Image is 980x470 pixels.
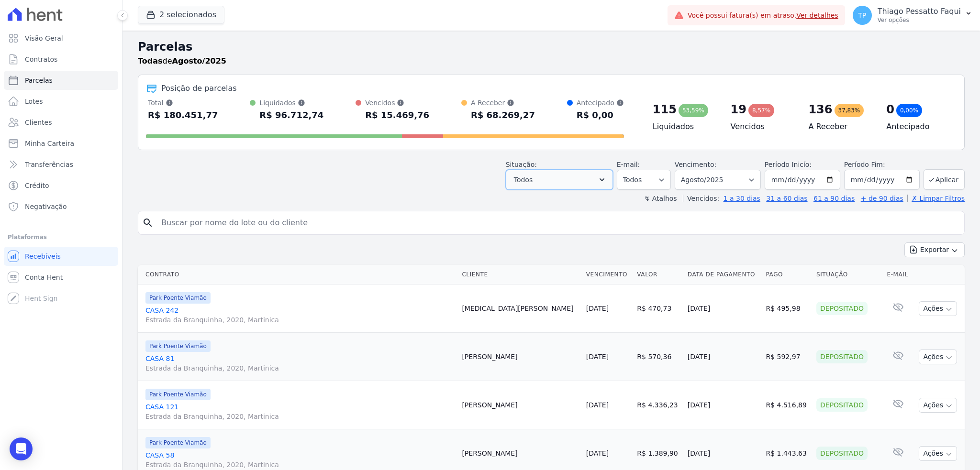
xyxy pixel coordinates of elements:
[172,56,226,66] strong: Agosto/2025
[919,301,957,316] button: Ações
[586,449,609,457] a: [DATE]
[471,98,535,108] div: A Receber
[796,11,838,19] a: Ver detalhes
[577,108,624,123] div: R$ 0,00
[514,174,533,186] span: Todos
[653,102,677,117] div: 115
[886,102,894,117] div: 0
[762,381,813,429] td: R$ 4.516,89
[458,381,582,429] td: [PERSON_NAME]
[633,284,684,333] td: R$ 470,73
[145,412,454,421] span: Estrada da Branquinha, 2020, Martinica
[259,98,323,108] div: Liquidados
[4,71,118,90] a: Parcelas
[878,7,961,16] p: Thiago Pessatto Faqui
[679,104,708,117] div: 53,59%
[904,242,965,257] button: Exportar
[145,389,211,400] span: Park Poente Viamão
[25,118,52,127] span: Clientes
[883,265,913,284] th: E-mail
[4,113,118,132] a: Clientes
[145,354,454,373] a: CASA 81Estrada da Branquinha, 2020, Martinica
[25,76,53,85] span: Parcelas
[762,265,813,284] th: Pago
[586,305,609,312] a: [DATE]
[644,195,677,202] label: ↯ Atalhos
[653,121,715,132] h4: Liquidados
[506,161,537,168] label: Situação:
[886,121,949,132] h4: Antecipado
[25,273,63,282] span: Conta Hent
[25,55,57,64] span: Contratos
[577,98,624,108] div: Antecipado
[259,108,323,123] div: R$ 96.712,74
[813,195,855,202] a: 61 a 90 dias
[25,139,74,148] span: Minha Carteira
[835,104,864,117] div: 37,83%
[808,121,871,132] h4: A Receber
[684,284,762,333] td: [DATE]
[148,108,218,123] div: R$ 180.451,77
[506,170,613,190] button: Todos
[25,97,43,106] span: Lotes
[25,33,63,43] span: Visão Geral
[765,161,812,168] label: Período Inicío:
[145,363,454,373] span: Estrada da Branquinha, 2020, Martinica
[766,195,807,202] a: 31 a 60 dias
[844,160,920,170] label: Período Fim:
[919,446,957,461] button: Ações
[145,340,211,352] span: Park Poente Viamão
[4,92,118,111] a: Lotes
[816,398,868,412] div: Depositado
[145,460,454,470] span: Estrada da Branquinha, 2020, Martinica
[586,353,609,361] a: [DATE]
[4,268,118,287] a: Conta Hent
[4,155,118,174] a: Transferências
[633,265,684,284] th: Valor
[816,447,868,460] div: Depositado
[471,108,535,123] div: R$ 68.269,27
[458,284,582,333] td: [MEDICAL_DATA][PERSON_NAME]
[138,38,965,55] h2: Parcelas
[145,315,454,325] span: Estrada da Branquinha, 2020, Martinica
[365,108,429,123] div: R$ 15.469,76
[145,437,211,448] span: Park Poente Viamão
[138,55,226,67] p: de
[683,195,719,202] label: Vencidos:
[861,195,903,202] a: + de 90 dias
[4,197,118,216] a: Negativação
[878,16,961,24] p: Ver opções
[762,284,813,333] td: R$ 495,98
[724,195,760,202] a: 1 a 30 dias
[4,29,118,48] a: Visão Geral
[25,181,49,190] span: Crédito
[816,350,868,363] div: Depositado
[684,333,762,381] td: [DATE]
[858,12,866,19] span: TP
[924,169,965,190] button: Aplicar
[845,2,980,29] button: TP Thiago Pessatto Faqui Ver opções
[4,247,118,266] a: Recebíveis
[145,450,454,470] a: CASA 58Estrada da Branquinha, 2020, Martinica
[586,401,609,409] a: [DATE]
[675,161,716,168] label: Vencimento:
[148,98,218,108] div: Total
[633,333,684,381] td: R$ 570,36
[4,134,118,153] a: Minha Carteira
[633,381,684,429] td: R$ 4.336,23
[161,83,237,94] div: Posição de parcelas
[8,231,114,243] div: Plataformas
[25,202,67,211] span: Negativação
[617,161,640,168] label: E-mail:
[365,98,429,108] div: Vencidos
[762,333,813,381] td: R$ 592,97
[919,398,957,413] button: Ações
[582,265,634,284] th: Vencimento
[145,306,454,325] a: CASA 242Estrada da Branquinha, 2020, Martinica
[896,104,922,117] div: 0,00%
[688,11,838,21] span: Você possui fatura(s) em atraso.
[25,160,73,169] span: Transferências
[748,104,774,117] div: 8,57%
[138,265,458,284] th: Contrato
[145,292,211,304] span: Park Poente Viamão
